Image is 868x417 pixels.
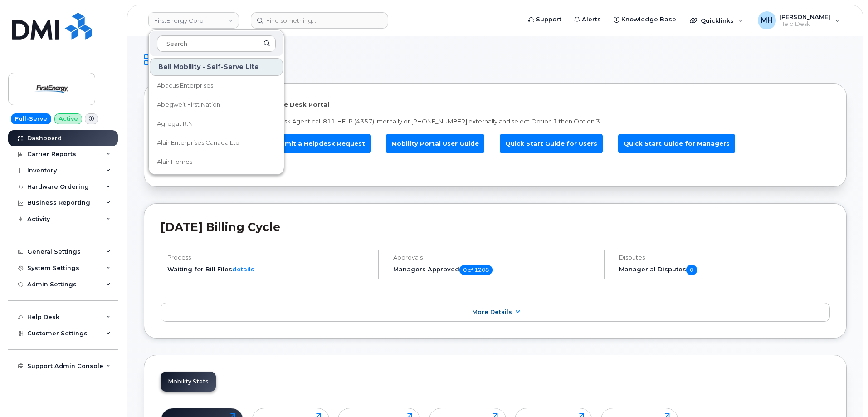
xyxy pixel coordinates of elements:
[167,254,370,261] h4: Process
[167,265,370,274] li: Waiting for Bill Files
[161,100,830,109] p: Welcome to the Mobile Device Service Desk Portal
[500,134,603,153] a: Quick Start Guide for Users
[157,119,193,128] span: Agregat R.N
[393,254,596,261] h4: Approvals
[150,77,283,95] a: Abacus Enterprises
[150,115,283,133] a: Agregat R.N
[150,134,283,152] a: Alair Enterprises Canada Ltd
[386,134,484,153] a: Mobility Portal User Guide
[157,35,276,52] input: Search
[157,157,192,167] span: Alair Homes
[157,138,239,147] span: Alair Enterprises Canada Ltd
[267,134,371,153] a: Submit a Helpdesk Request
[150,96,283,114] a: Abegweit First Nation
[619,265,830,275] h5: Managerial Disputes
[161,220,830,234] h2: [DATE] Billing Cycle
[157,100,220,109] span: Abegweit First Nation
[829,378,861,410] iframe: Messenger Launcher
[618,134,735,153] a: Quick Start Guide for Managers
[157,81,213,90] span: Abacus Enterprises
[150,58,283,76] div: Bell Mobility - Self-Serve Lite
[161,117,830,126] p: To speak with a Mobile Device Service Desk Agent call 811-HELP (4357) internally or [PHONE_NUMBER...
[619,254,830,261] h4: Disputes
[393,265,596,275] h5: Managers Approved
[686,265,697,275] span: 0
[232,265,254,273] a: details
[150,153,283,171] a: Alair Homes
[459,265,493,275] span: 0 of 1208
[472,309,512,315] span: More Details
